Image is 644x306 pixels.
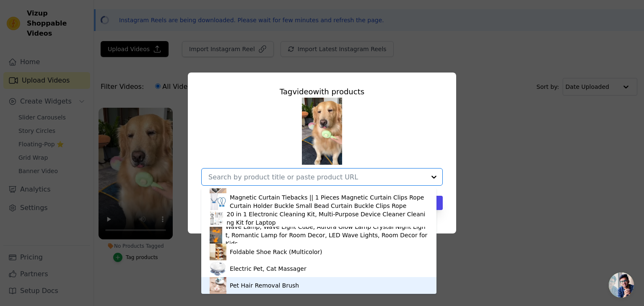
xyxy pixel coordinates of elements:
[226,223,428,248] div: Wave Lamp, Wave Light Cube, Aurora Glow Lamp Crystal Night Light, Romantic Lamp for Room Decor, L...
[230,281,299,290] div: Pet Hair Removal Brush
[210,210,223,227] img: product thumbnail
[230,193,428,210] div: Magnetic Curtain Tiebacks || 1 Pieces Magnetic Curtain Clips Rope Curtain Holder Buckle Small Bea...
[230,265,306,273] div: Electric Pet, Cat Massager
[230,248,322,256] div: Foldable Shoe Rack (Multicolor)
[210,260,226,277] img: product thumbnail
[210,227,222,244] img: product thumbnail
[208,173,426,181] input: Search by product title or paste product URL
[210,244,226,260] img: product thumbnail
[210,193,226,210] img: product thumbnail
[201,86,443,98] div: Tag video with products
[227,210,428,227] div: 20 in 1 Electronic Cleaning Kit, Multi-Purpose Device Cleaner Cleaning Kit for Laptop
[302,98,342,165] img: reel-preview-zk8wxu-ys.myshopify.com-3714062946533311541_76718956469.jpeg
[609,272,634,298] a: Open chat
[210,277,226,294] img: product thumbnail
